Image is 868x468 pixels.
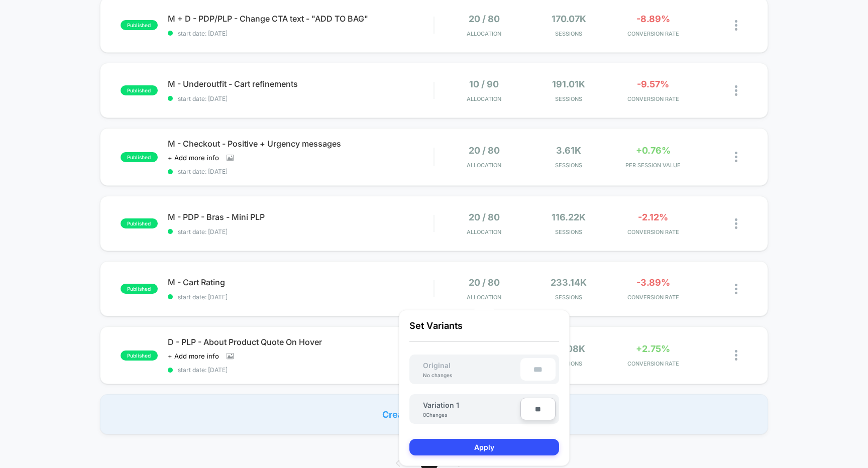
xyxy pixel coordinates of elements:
div: No changes [413,372,462,378]
span: 20 / 80 [469,212,500,222]
span: 10 / 90 [469,79,499,89]
span: Sessions [529,30,608,37]
span: published [121,284,158,294]
img: close [735,20,737,31]
span: Allocation [467,228,501,236]
span: Sessions [529,162,608,169]
span: 191.01k [552,79,585,89]
span: Sessions [529,294,608,301]
span: Sessions [529,228,608,236]
span: M - Checkout - Positive + Urgency messages [168,139,434,149]
span: Variation 1 [423,401,459,409]
span: M + D - PDP/PLP - Change CTA text - "ADD TO BAG" [168,14,434,24]
p: Set Variants [409,320,559,342]
span: start date: [DATE] [168,293,434,301]
span: + Add more info [168,154,219,162]
span: D - PLP - About Product Quote On Hover [168,337,434,347]
span: Allocation [467,162,501,169]
span: PER SESSION VALUE [613,162,693,169]
span: M - Underoutfit - Cart refinements [168,79,434,89]
span: start date: [DATE] [168,30,434,37]
span: Allocation [467,95,501,102]
span: 233.14k [551,277,587,288]
span: CONVERSION RATE [613,95,693,102]
div: Create New Experience [100,394,769,434]
img: close [735,284,737,294]
span: Allocation [467,294,501,301]
span: +0.76% [636,145,671,156]
span: Allocation [467,30,501,37]
span: CONVERSION RATE [613,30,693,37]
span: + Add more info [168,352,219,360]
span: 116.22k [552,212,586,222]
span: 20 / 80 [469,145,500,156]
span: CONVERSION RATE [613,228,693,236]
span: start date: [DATE] [168,228,434,236]
span: published [121,218,158,228]
span: CONVERSION RATE [613,294,693,301]
span: +2.75% [636,343,670,354]
button: Apply [409,439,559,455]
img: close [735,218,737,229]
span: published [121,85,158,95]
img: close [735,85,737,96]
span: -3.89% [636,277,670,288]
span: CONVERSION RATE [613,360,693,367]
img: close [735,350,737,361]
span: Original [413,361,461,370]
span: published [121,152,158,162]
div: 0 Changes [423,412,453,418]
span: 3.61k [556,145,581,156]
span: start date: [DATE] [168,366,434,374]
span: Sessions [529,95,608,102]
span: 20 / 80 [469,277,500,288]
img: close [735,152,737,162]
span: published [121,20,158,30]
span: -2.12% [638,212,668,222]
span: 20 / 80 [469,14,500,24]
span: published [121,350,158,361]
span: M - Cart Rating [168,277,434,287]
span: start date: [DATE] [168,95,434,102]
span: -9.57% [637,79,669,89]
span: start date: [DATE] [168,168,434,175]
span: 170.07k [552,14,586,24]
span: M - PDP - Bras - Mini PLP [168,212,434,222]
span: -8.89% [636,14,670,24]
